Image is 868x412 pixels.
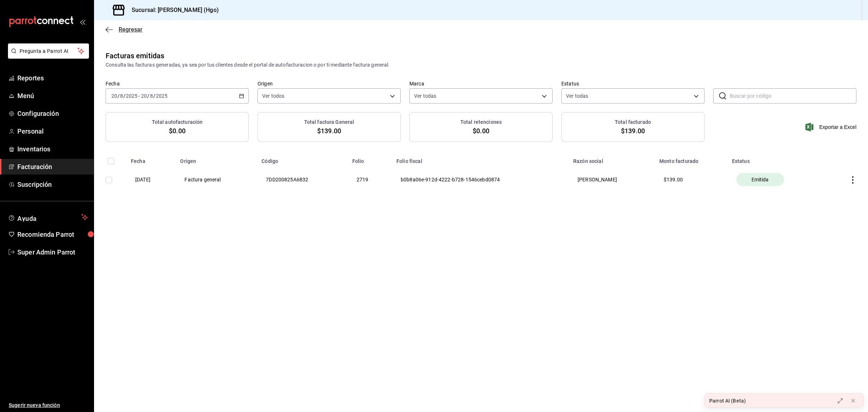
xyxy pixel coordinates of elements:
[348,164,392,195] th: 2719
[153,93,156,99] span: /
[317,126,341,136] span: $139.00
[258,81,401,86] label: Origen
[348,154,392,164] th: Folio
[106,50,164,61] div: Facturas emitidas
[17,162,88,172] span: Facturación
[17,230,88,239] span: Recomienda Parrot
[257,154,348,164] th: Código
[304,118,354,126] h3: Total factura General
[5,52,89,60] a: Pregunta a Parrot AI
[561,81,705,86] label: Estatus
[17,247,88,257] span: Super Admin Parrot
[473,126,489,136] span: $0.00
[655,164,728,195] th: $ 139.00
[118,93,120,99] span: /
[119,26,142,33] span: Regresar
[147,93,149,99] span: /
[20,47,78,55] span: Pregunta a Parrot AI
[257,164,348,195] th: 7DD200825A6832
[17,144,88,154] span: Inventarios
[17,109,88,118] span: Configuración
[139,93,140,99] span: -
[17,91,88,101] span: Menú
[17,180,88,189] span: Suscripción
[709,397,746,405] div: Parrot AI (Beta)
[621,126,645,136] span: $139.00
[152,118,203,126] h3: Total autofacturación
[126,6,219,14] h3: Sucursal: [PERSON_NAME] (Hgo)
[8,43,89,59] button: Pregunta a Parrot AI
[566,92,588,100] span: Ver todas
[106,26,142,33] button: Regresar
[392,154,569,164] th: Folio fiscal
[728,154,826,164] th: Estatus
[106,61,856,69] div: Consulta las facturas generadas, ya sea por tus clientes desde el portal de autofacturacion o por...
[17,73,88,83] span: Reportes
[569,164,655,195] th: [PERSON_NAME]
[569,154,655,164] th: Razón social
[409,81,553,86] label: Marca
[392,164,569,195] th: b0b8a06e-912d-4222-b728-1546cebd0874
[262,92,284,100] span: Ver todos
[127,154,176,164] th: Fecha
[807,123,856,131] button: Exportar a Excel
[123,93,125,99] span: /
[80,19,85,25] button: open_drawer_menu
[125,93,138,99] input: ----
[106,81,249,86] label: Fecha
[176,154,257,164] th: Origen
[9,402,88,409] span: Sugerir nueva función
[127,164,176,195] th: [DATE]
[460,118,502,126] h3: Total retenciones
[176,164,257,195] th: Factura general
[655,154,728,164] th: Monto facturado
[156,93,168,99] input: ----
[111,93,118,99] input: --
[17,126,88,136] span: Personal
[730,89,856,103] input: Buscar por código
[141,93,147,99] input: --
[749,176,772,183] span: Emitida
[17,213,78,222] span: Ayuda
[414,92,436,100] span: Ver todas
[615,118,651,126] h3: Total facturado
[120,93,123,99] input: --
[150,93,153,99] input: --
[169,126,186,136] span: $0.00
